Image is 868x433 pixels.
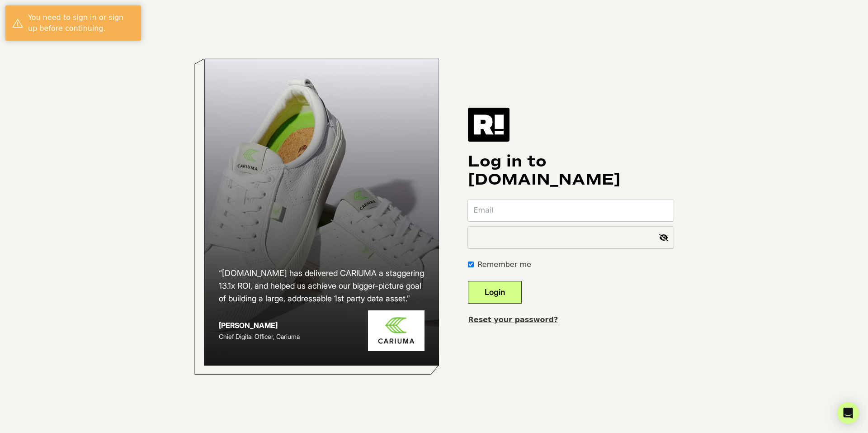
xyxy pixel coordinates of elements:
div: Open Intercom Messenger [837,402,859,424]
img: Retention.com [468,108,509,141]
strong: [PERSON_NAME] [219,321,278,330]
a: Reset your password? [468,315,558,324]
span: Chief Digital Officer, Cariuma [219,333,300,340]
h1: Log in to [DOMAIN_NAME] [468,152,674,189]
img: Cariuma [368,310,425,352]
input: Email [468,200,674,221]
button: Login [468,281,522,304]
label: Remember me [477,259,531,270]
div: You need to sign in or sign up before continuing. [28,12,134,34]
h2: “[DOMAIN_NAME] has delivered CARIUMA a staggering 13.1x ROI, and helped us achieve our bigger-pic... [219,267,425,305]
